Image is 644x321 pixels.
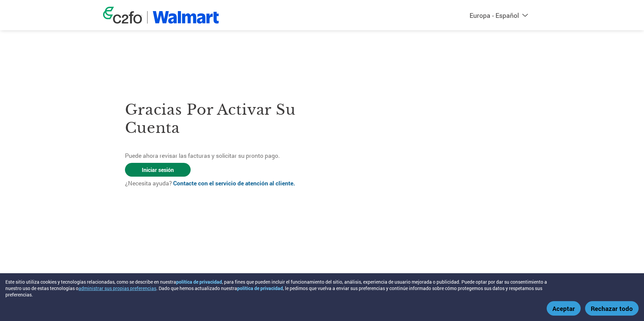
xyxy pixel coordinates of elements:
button: Rechazar todo [585,301,639,316]
a: política de privacidad [237,285,283,291]
a: política de privacidad [176,279,222,285]
img: c2fo logo [103,7,142,24]
h3: Gracias por activar su cuenta [125,101,322,137]
p: Puede ahora revisar las facturas y solicitar su pronto pago. [125,151,322,160]
img: Walmart [153,11,219,24]
p: ¿Necesita ayuda? [125,179,322,188]
div: Este sitio utiliza cookies y tecnologías relacionadas, como se describe en nuestra , para fines q... [5,279,551,298]
button: administrar sus propias preferencias [78,285,156,291]
a: Iniciar sesión [125,163,191,177]
button: Aceptar [547,301,581,316]
a: Contacte con el servicio de atención al cliente. [173,179,295,187]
